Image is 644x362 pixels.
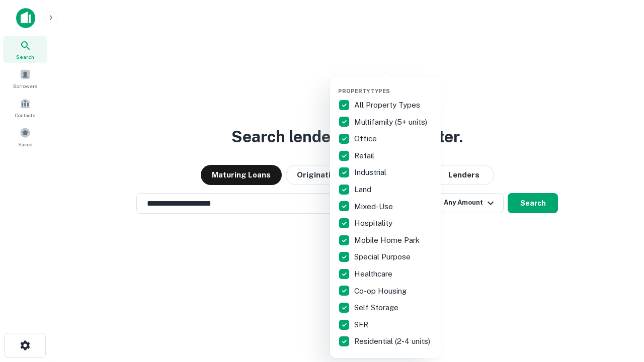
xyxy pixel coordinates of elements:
p: Hospitality [354,217,394,229]
p: Healthcare [354,268,394,280]
p: Mixed-Use [354,201,395,213]
p: Office [354,133,379,145]
p: Co-op Housing [354,285,409,297]
p: Special Purpose [354,251,413,263]
iframe: Chat Widget [594,282,644,330]
p: Land [354,184,373,196]
p: Multifamily (5+ units) [354,116,429,128]
p: Industrial [354,166,388,178]
span: Property Types [338,88,390,94]
p: Residential (2-4 units) [354,335,432,347]
p: Self Storage [354,302,400,314]
p: Retail [354,150,376,162]
p: SFR [354,319,370,331]
p: All Property Types [354,99,422,111]
p: Mobile Home Park [354,234,422,246]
